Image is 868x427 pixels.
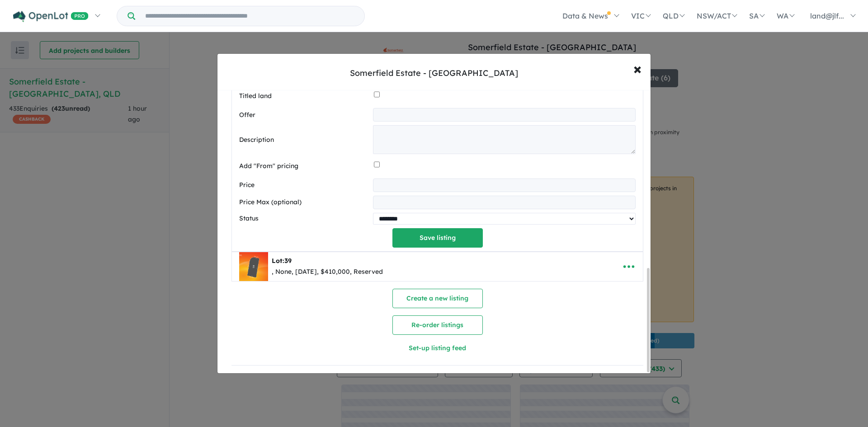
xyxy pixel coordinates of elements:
input: Try estate name, suburb, builder or developer [137,6,363,26]
button: Save listing [392,228,483,248]
div: , None, [DATE], $410,000, Reserved [272,267,383,277]
button: Re-order listings [392,315,483,335]
div: Somerfield Estate - [GEOGRAPHIC_DATA] [350,67,518,79]
span: × [633,59,642,78]
span: 39 [284,257,292,265]
label: Price Max (optional) [239,197,369,208]
label: Description [239,135,369,145]
label: Price [239,180,369,191]
label: Status [239,213,369,224]
img: Openlot PRO Logo White [13,11,89,22]
label: Titled land [239,91,370,102]
button: Create a new listing [392,289,483,308]
label: Offer [239,110,369,121]
button: Set-up listing feed [335,338,541,358]
b: Lot: [272,257,292,265]
span: land@jlf... [810,11,844,20]
label: Add "From" pricing [239,161,370,172]
img: Somerfield%20Estate%20-%20Holmview%20-%20Lot%2039___1753769498.jpg [239,252,268,281]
